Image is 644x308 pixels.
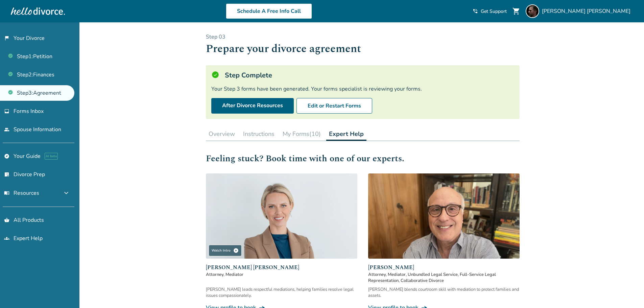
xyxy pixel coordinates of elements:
[4,172,9,177] span: list_alt_check
[368,263,520,271] span: [PERSON_NAME]
[368,173,520,259] img: Michael Hiller
[4,153,9,159] span: explore
[206,127,238,141] button: Overview
[368,271,520,284] span: Attorney, Mediator, Unbundled Legal Service, Full-Service Legal Representation, Collaborative Div...
[526,4,539,18] img: Craig Campbell
[45,153,58,160] span: AI beta
[206,263,357,271] span: [PERSON_NAME] [PERSON_NAME]
[368,286,520,299] div: [PERSON_NAME] blends courtroom skill with mediation to protect families and assets.
[206,152,520,165] h2: Feeling stuck? Book time with one of our experts.
[206,173,357,259] img: Melissa Wheeler Hoff
[62,189,70,197] span: expand_more
[206,271,357,278] span: Attorney, Mediator
[610,276,644,308] iframe: Chat Widget
[206,286,357,299] div: [PERSON_NAME] leads respectful mediations, helping families resolve legal issues compassionately.
[4,190,9,196] span: menu_book
[206,41,520,57] h1: Prepare your divorce agreement
[225,71,272,80] h5: Step Complete
[296,98,372,114] button: Edit or Restart Forms
[4,35,9,41] span: flag_2
[206,33,520,41] p: Step 0 3
[14,108,44,115] span: Forms Inbox
[512,7,520,15] span: shopping_cart
[4,217,9,223] span: shopping_basket
[473,8,478,14] span: phone_in_talk
[211,98,294,114] a: After Divorce Resources
[226,3,312,19] a: Schedule A Free Info Call
[473,8,507,15] a: phone_in_talkGet Support
[233,248,239,253] span: play_circle
[211,85,514,93] div: Your Step 3 forms have been generated. Your forms specialist is reviewing your forms.
[240,127,277,141] button: Instructions
[209,245,242,256] div: Watch Intro
[481,8,507,15] span: Get Support
[326,127,366,141] button: Expert Help
[4,236,9,241] span: groups
[4,109,9,114] span: inbox
[4,127,9,132] span: people
[280,127,324,141] button: My Forms(10)
[4,189,39,197] span: Resources
[542,7,633,15] span: [PERSON_NAME] [PERSON_NAME]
